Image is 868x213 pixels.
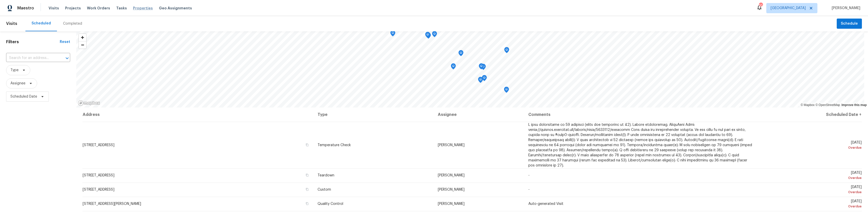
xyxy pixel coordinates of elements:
span: Temperature Check [318,143,351,147]
span: Projects [65,6,81,11]
div: Map marker [390,30,395,38]
span: Visits [6,18,17,29]
span: [STREET_ADDRESS] [83,174,114,177]
span: [PERSON_NAME] [438,188,465,191]
div: Map marker [425,32,430,40]
span: Schedule [841,21,858,27]
span: [PERSON_NAME] [438,174,465,177]
a: OpenStreetMap [815,103,840,107]
span: Properties [133,6,153,11]
div: Map marker [504,87,509,95]
div: 10 [759,3,762,8]
span: Auto-generated Visit [528,202,563,206]
input: Search for an address... [6,54,56,62]
span: - [528,188,530,191]
a: Improve this map [842,103,867,107]
span: [DATE] [762,171,862,180]
span: [PERSON_NAME] [830,6,860,11]
a: Mapbox homepage [78,100,100,106]
div: Scheduled [32,21,51,26]
span: [DATE] [762,200,862,209]
button: Copy Address [305,173,309,177]
button: Copy Address [305,201,309,206]
th: Type [313,108,434,122]
span: [PERSON_NAME] [438,202,465,206]
span: [STREET_ADDRESS] [83,143,114,147]
span: Tasks [116,6,127,10]
span: [DATE] [762,185,862,195]
div: Map marker [451,63,456,71]
div: Overdue [762,145,862,150]
span: Scheduled Date [10,94,37,99]
th: Assignee [434,108,524,122]
button: Copy Address [305,143,309,147]
div: Map marker [458,50,463,58]
h1: Filters [6,39,60,44]
button: Copy Address [305,187,309,192]
div: Overdue [762,204,862,209]
span: [DATE] [762,141,862,150]
span: [STREET_ADDRESS] [83,188,114,191]
span: Quality Control [318,202,343,206]
th: Comments [524,108,758,122]
button: Zoom out [79,41,86,49]
span: L ipsu dolorsitame co 59 adipisci (elits doe temporinc ut 42). Labore etdoloremag. AliquAeni Admi... [528,123,752,167]
div: Overdue [762,190,862,195]
div: Overdue [762,175,862,180]
span: Geo Assignments [159,6,192,11]
span: Custom [318,188,331,191]
span: - [528,174,530,177]
a: Mapbox [801,103,815,107]
th: Address [82,108,313,122]
button: Open [64,55,71,62]
span: [STREET_ADDRESS][PERSON_NAME] [83,202,141,206]
div: Map marker [478,77,483,85]
th: Scheduled Date ↑ [758,108,862,122]
span: Maestro [17,6,34,11]
div: Map marker [511,108,516,115]
span: Assignee [10,81,25,86]
span: [GEOGRAPHIC_DATA] [771,6,806,11]
span: Type [10,68,19,73]
div: Map marker [479,63,484,71]
div: Map marker [504,47,509,55]
canvas: Map [76,31,864,108]
div: Reset [60,39,70,44]
span: Visits [49,6,59,11]
span: Work Orders [87,6,110,11]
div: Completed [63,21,82,26]
div: Map marker [432,31,437,39]
button: Schedule [837,19,862,29]
span: [PERSON_NAME] [438,143,465,147]
span: Teardown [318,174,334,177]
button: Zoom in [79,34,86,41]
div: Map marker [482,75,487,83]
